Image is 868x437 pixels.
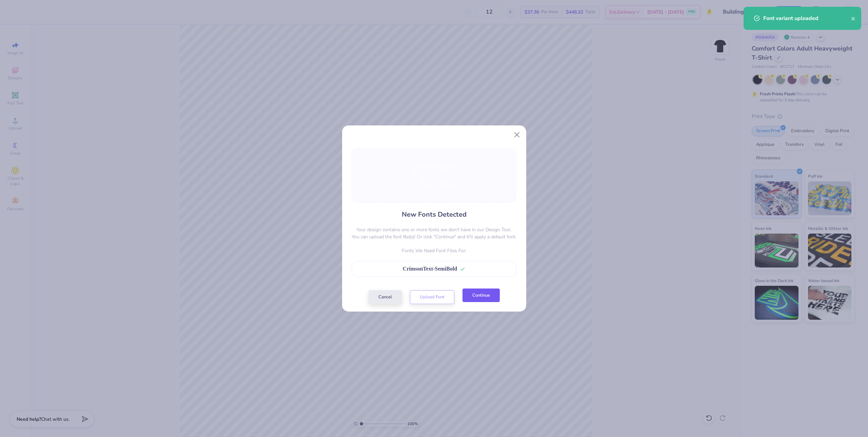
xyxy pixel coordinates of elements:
[352,226,516,240] p: Your design contains one or more fonts we don't have in our Design Tool. You can upload the font ...
[369,290,402,304] button: Cancel
[462,289,500,302] button: Continue
[510,128,523,141] button: Close
[763,14,851,22] div: Font variant uploaded
[403,266,457,272] span: CrimsonText-SemiBold
[851,14,856,22] button: close
[352,247,516,254] p: Fonts We Need Font Files For:
[402,210,467,219] h4: New Fonts Detected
